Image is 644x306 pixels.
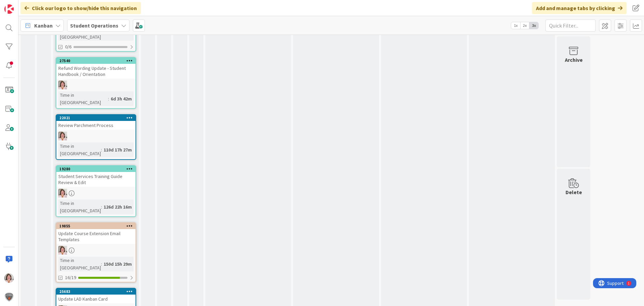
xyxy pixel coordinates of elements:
[56,289,136,295] div: 25683
[59,167,136,171] div: 19280
[56,289,136,303] div: 25683Update LAD Kanban Card
[101,260,102,268] span: :
[101,203,102,211] span: :
[58,91,108,106] div: Time in [GEOGRAPHIC_DATA]
[56,58,136,64] div: 27540
[58,132,67,140] img: EW
[529,22,538,29] span: 3x
[56,132,136,140] div: EW
[58,246,67,255] img: EW
[56,166,136,187] div: 19280Student Services Training Guide Review & Edit
[14,1,31,9] span: Support
[58,257,101,271] div: Time in [GEOGRAPHIC_DATA]
[59,58,136,63] div: 27540
[35,3,37,8] div: 1
[520,22,529,29] span: 2x
[109,95,133,102] div: 6d 3h 42m
[56,246,136,255] div: EW
[56,114,136,160] a: 22021Review Parchment ProcessEWTime in [GEOGRAPHIC_DATA]:110d 17h 27m
[65,43,71,50] span: 0/6
[58,189,67,198] img: EW
[56,189,136,198] div: EW
[532,2,627,14] div: Add and manage tabs by clicking
[102,146,133,154] div: 110d 17h 27m
[56,64,136,79] div: Refund Wording Update - Student Handbook / Orientation
[58,200,101,214] div: Time in [GEOGRAPHIC_DATA]
[56,223,136,229] div: 19855
[58,142,101,157] div: Time in [GEOGRAPHIC_DATA]
[4,4,14,14] img: Visit kanbanzone.com
[56,115,136,121] div: 22021
[511,22,520,29] span: 1x
[102,260,133,268] div: 150d 15h 29m
[101,146,102,154] span: :
[56,172,136,187] div: Student Services Training Guide Review & Edit
[545,19,596,32] input: Quick Filter...
[108,95,109,102] span: :
[59,224,136,228] div: 19855
[56,229,136,244] div: Update Course Extension Email Templates
[34,21,53,30] span: Kanban
[56,115,136,130] div: 22021Review Parchment Process
[56,166,136,172] div: 19280
[20,2,141,14] div: Click our logo to show/hide this navigation
[56,222,136,282] a: 19855Update Course Extension Email TemplatesEWTime in [GEOGRAPHIC_DATA]:150d 15h 29m16/19
[4,292,14,302] img: avatar
[59,289,136,294] div: 25683
[56,295,136,303] div: Update LAD Kanban Card
[565,56,583,64] div: Archive
[102,203,133,211] div: 126d 22h 16m
[56,223,136,244] div: 19855Update Course Extension Email Templates
[4,273,14,283] img: EW
[58,81,67,89] img: EW
[56,58,136,79] div: 27540Refund Wording Update - Student Handbook / Orientation
[56,165,136,217] a: 19280Student Services Training Guide Review & EditEWTime in [GEOGRAPHIC_DATA]:126d 22h 16m
[56,81,136,89] div: EW
[65,274,76,281] span: 16/19
[70,22,118,29] b: Student Operations
[56,121,136,130] div: Review Parchment Process
[566,188,582,196] div: Delete
[56,57,136,109] a: 27540Refund Wording Update - Student Handbook / OrientationEWTime in [GEOGRAPHIC_DATA]:6d 3h 42m
[59,116,136,120] div: 22021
